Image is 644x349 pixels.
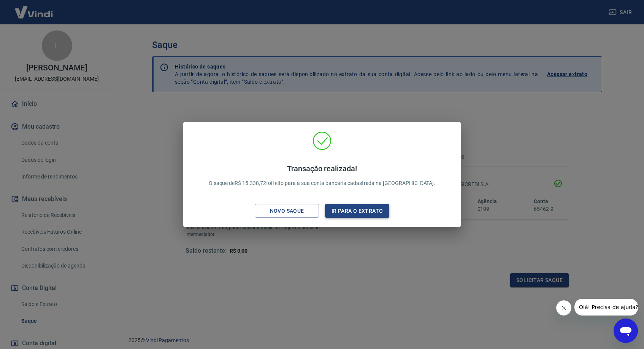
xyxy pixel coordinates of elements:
iframe: Botão para abrir a janela de mensagens [614,319,638,343]
p: O saque de R$ 15.338,72 foi feito para a sua conta bancária cadastrada na [GEOGRAPHIC_DATA]. [209,164,436,187]
iframe: Fechar mensagem [556,300,571,316]
span: Olá! Precisa de ajuda? [5,5,64,11]
button: Ir para o extrato [325,204,389,218]
div: Novo saque [261,206,313,216]
button: Novo saque [255,204,319,218]
iframe: Mensagem da empresa [574,299,638,316]
h4: Transação realizada! [209,164,436,173]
